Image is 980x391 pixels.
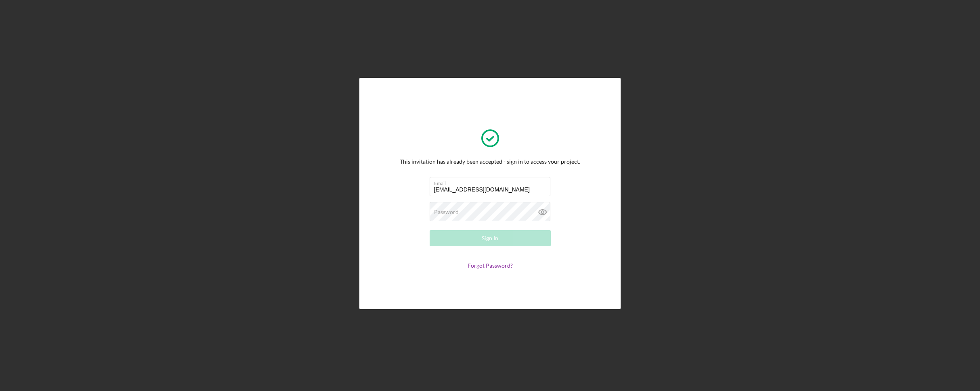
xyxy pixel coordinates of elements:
label: Email [434,177,550,186]
label: Password [434,209,459,215]
a: Forgot Password? [468,262,513,269]
button: Sign In [430,230,551,246]
div: Sign In [482,230,498,246]
div: This invitation has already been accepted - sign in to access your project. [400,158,580,165]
